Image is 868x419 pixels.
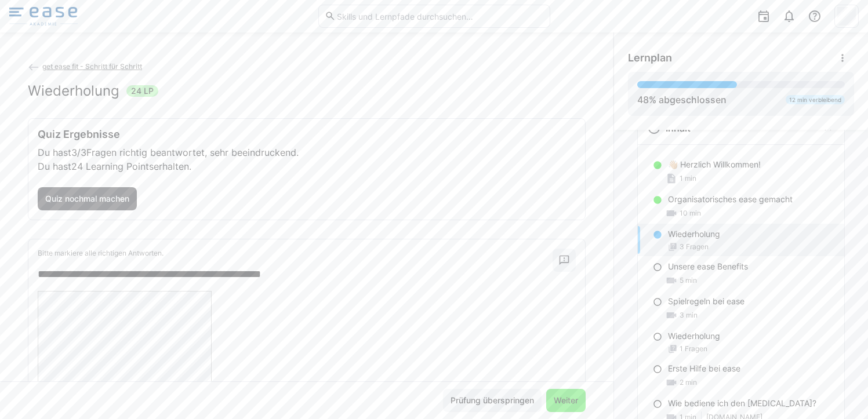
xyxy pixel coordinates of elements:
span: Lernplan [628,52,672,64]
input: Skills und Lernpfade durchsuchen… [336,11,543,21]
p: Wiederholung [668,330,720,342]
p: Bitte markiere alle richtigen Antworten. [38,249,553,258]
p: Spielregeln bei ease [668,296,744,307]
h2: Wiederholung [28,82,119,100]
span: 2 min [680,378,697,387]
button: Prüfung überspringen [443,389,542,412]
span: 1 Fragen [680,344,707,354]
p: 👋🏼 Herzlich Willkommen! [668,159,761,170]
span: 5 min [680,276,697,285]
div: % abgeschlossen [637,93,727,107]
p: Wiederholung [668,228,720,240]
span: 48 [637,94,649,105]
p: Erste Hilfe bei ease [668,363,740,374]
span: Prüfung überspringen [449,395,536,406]
span: 3 min [680,311,698,320]
div: 12 min verbleibend [786,95,845,104]
p: Du hast erhalten. [38,159,576,173]
span: Quiz nochmal machen [43,193,131,205]
p: Unsere ease Benefits [668,261,748,272]
span: Weiter [552,395,580,406]
span: 24 Learning Points [71,161,154,172]
span: 3 Fragen [680,242,709,252]
p: Organisatorisches ease gemacht [668,194,793,205]
span: 24 LP [131,85,154,97]
a: get ease fit - Schritt für Schritt [28,62,142,71]
span: 10 min [680,209,701,218]
h3: Quiz Ergebnisse [38,128,576,141]
p: Du hast Fragen richtig beantwortet, sehr beeindruckend. [38,145,576,159]
span: 3/3 [71,147,86,158]
p: Wie bediene ich den [MEDICAL_DATA]? [668,398,816,409]
span: 1 min [680,174,696,183]
span: get ease fit - Schritt für Schritt [42,62,142,71]
button: Quiz nochmal machen [38,187,137,210]
button: Weiter [546,389,586,412]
